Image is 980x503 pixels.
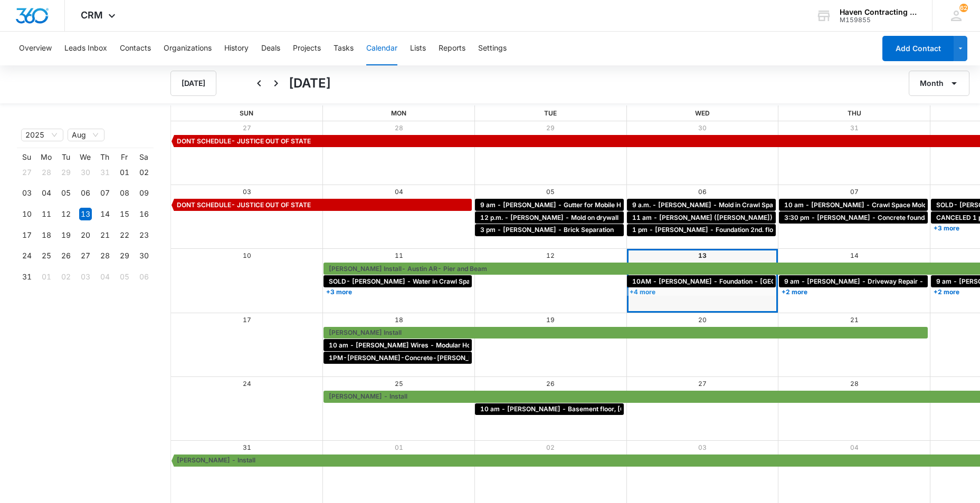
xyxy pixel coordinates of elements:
td: 2025-08-26 [56,246,75,267]
td: 2025-08-19 [56,225,75,246]
td: 2025-08-03 [17,183,36,204]
div: account name [840,8,917,16]
div: 29 [60,166,72,179]
a: 17 [243,316,251,324]
a: 27 [698,380,707,388]
button: Organizations [164,32,212,65]
div: 04 [40,187,53,199]
div: 06 [79,187,92,199]
span: 1 pm - [PERSON_NAME] - Foundation 2nd. floor - [GEOGRAPHIC_DATA] [632,225,855,235]
a: 11 [395,252,403,259]
div: 27 [79,249,92,262]
td: 2025-08-18 [36,225,56,246]
a: 20 [698,316,707,324]
h1: [DATE] [289,74,331,93]
span: SOLD- [PERSON_NAME] - Water in Crawl Space - [GEOGRAPHIC_DATA] [329,277,553,286]
td: 2025-08-10 [17,204,36,225]
div: 09 [138,187,150,199]
div: 15 [118,208,131,220]
div: 23 [138,229,150,241]
a: 29 [546,124,555,132]
button: Reports [439,32,465,65]
div: 11 [40,208,53,220]
a: 31 [243,443,251,451]
td: 2025-08-07 [95,183,115,204]
div: 30 [79,166,92,179]
td: 2025-08-05 [56,183,75,204]
button: Month [909,71,969,96]
span: [PERSON_NAME] Install [329,328,402,337]
button: Projects [293,32,321,65]
a: +3 more [324,288,472,296]
th: Tu [56,152,75,162]
div: Pam Latz Install [326,328,925,337]
td: 2025-09-04 [95,266,115,287]
button: Settings [478,32,507,65]
span: 10 am - [PERSON_NAME] - Basement floor, [GEOGRAPHIC_DATA], [GEOGRAPHIC_DATA] [480,404,757,414]
div: 17 [21,229,33,241]
td: 2025-07-31 [95,162,115,183]
div: 06 [138,270,150,283]
div: SOLD- Scott Cook - Water in Crawl Space - Melbourne [326,277,470,286]
div: 3:30 pm - Diane Sakaske - Concrete foundation, porch, ramp, fence - Cave City [782,213,925,223]
a: 06 [698,188,707,196]
span: [PERSON_NAME] - Install [177,456,255,465]
div: 04 [99,270,111,283]
div: 01 [118,166,131,179]
div: 3 pm - Barbara Fitzpatrick - Brick Separation [478,225,621,235]
td: 2025-08-30 [134,246,154,267]
td: 2025-08-16 [134,204,154,225]
a: 10 [243,252,251,259]
div: 1 pm - Jonathan Miller - Foundation 2nd. floor - Bald Knob [630,225,773,235]
td: 2025-08-25 [36,246,56,267]
div: DONT SCHEDULE- JUSTICE OUT OF STATE [174,200,469,210]
span: 10AM - [PERSON_NAME] - Foundation - [GEOGRAPHIC_DATA], [GEOGRAPHIC_DATA] [632,277,899,286]
a: +2 more [779,288,928,296]
div: 29 [118,249,131,262]
td: 2025-09-06 [134,266,154,287]
td: 2025-08-01 [115,162,134,183]
div: 02 [60,270,72,283]
div: 03 [21,187,33,199]
span: 3 pm - [PERSON_NAME] - Brick Separation [480,225,614,235]
a: 04 [850,443,859,451]
a: 01 [395,443,403,451]
td: 2025-08-12 [56,204,75,225]
div: 19 [60,229,72,241]
div: 11 am - William (Bill) Gaston - French Drain - Batesville [630,213,773,223]
td: 2025-08-21 [95,225,115,246]
a: 18 [395,316,403,324]
a: 28 [850,380,859,388]
th: We [75,152,95,162]
td: 2025-08-11 [36,204,56,225]
a: 07 [850,188,859,196]
a: 19 [546,316,555,324]
span: DONT SCHEDULE- JUSTICE OUT OF STATE [177,137,311,146]
a: 30 [698,124,707,132]
div: 27 [21,166,33,179]
td: 2025-08-13 [75,204,95,225]
div: 28 [40,166,53,179]
span: 9 am - [PERSON_NAME] - Gutter for Mobile Home - [GEOGRAPHIC_DATA] [480,200,710,210]
td: 2025-08-14 [95,204,115,225]
td: 2025-07-27 [17,162,36,183]
div: 13 [79,208,92,220]
a: 04 [395,188,403,196]
th: Sa [134,152,154,162]
div: 10 am - Benjamin Rushing - Basement floor, Carport - West Plains, MO [478,404,621,414]
button: Next [268,75,284,92]
div: 1PM-Bolin-Concrete-Saffel [326,353,470,363]
div: 03 [79,270,92,283]
div: 12 [60,208,72,220]
div: 08 [118,187,131,199]
div: 10 [21,208,33,220]
td: 2025-08-09 [134,183,154,204]
button: Add Contact [882,36,954,61]
th: Th [95,152,115,162]
a: 31 [850,124,859,132]
button: Tasks [334,32,354,65]
a: 28 [395,124,403,132]
div: 22 [118,229,131,241]
span: Tue [544,109,557,117]
div: 26 [60,249,72,262]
